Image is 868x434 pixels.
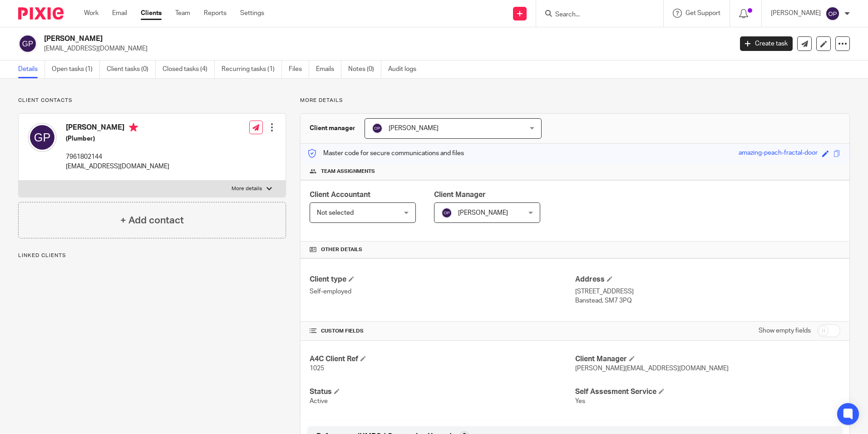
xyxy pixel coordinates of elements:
img: Pixie [18,7,64,20]
h4: CUSTOM FIELDS [310,328,575,335]
span: Yes [575,398,585,404]
span: 1025 [310,365,324,372]
a: Work [84,9,99,18]
h4: Status [310,387,575,397]
span: Client Manager [434,191,486,198]
h4: Client Manager [575,354,840,364]
p: [EMAIL_ADDRESS][DOMAIN_NAME] [44,44,726,53]
p: [EMAIL_ADDRESS][DOMAIN_NAME] [66,162,169,171]
span: Team assignments [321,168,375,175]
h4: + Add contact [120,213,184,227]
img: svg%3E [18,34,37,53]
a: Email [112,9,127,18]
span: Get Support [686,10,720,16]
a: Audit logs [388,61,423,78]
span: Client Accountant [310,191,370,198]
a: Details [18,61,45,78]
p: [PERSON_NAME] [771,9,821,18]
h4: Client type [310,275,575,284]
img: svg%3E [372,123,383,134]
i: Primary [129,123,138,132]
a: Reports [204,9,227,18]
h4: [PERSON_NAME] [66,123,169,134]
p: More details [232,185,262,192]
span: Active [310,398,328,404]
p: Banstead, SM7 3PQ [575,296,840,305]
img: svg%3E [825,6,840,21]
input: Search [554,11,636,19]
p: Self-employed [310,287,575,296]
a: Clients [141,9,162,18]
span: [PERSON_NAME] [458,210,508,216]
a: Recurring tasks (1) [222,61,282,78]
p: Master code for secure communications and files [307,149,464,158]
p: 7961802144 [66,152,169,161]
h4: A4C Client Ref [310,354,575,364]
span: [PERSON_NAME] [389,125,439,131]
a: Open tasks (1) [52,61,100,78]
a: Closed tasks (4) [163,61,215,78]
span: Not selected [317,210,354,216]
a: Notes (0) [348,61,381,78]
p: [STREET_ADDRESS] [575,287,840,296]
h5: (Plumber) [66,134,169,143]
a: Settings [240,9,264,18]
a: Create task [740,36,793,51]
h2: [PERSON_NAME] [44,34,590,44]
span: [PERSON_NAME][EMAIL_ADDRESS][DOMAIN_NAME] [575,365,729,372]
p: Client contacts [18,97,286,104]
img: svg%3E [28,123,57,152]
p: Linked clients [18,252,286,259]
h4: Address [575,275,840,284]
p: More details [300,97,850,104]
label: Show empty fields [759,326,811,335]
span: Other details [321,246,362,253]
img: svg%3E [441,207,452,218]
h4: Self Assesment Service [575,387,840,397]
a: Team [175,9,190,18]
a: Client tasks (0) [107,61,156,78]
a: Files [289,61,309,78]
div: amazing-peach-fractal-door [739,148,818,159]
a: Emails [316,61,341,78]
h3: Client manager [310,124,355,133]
